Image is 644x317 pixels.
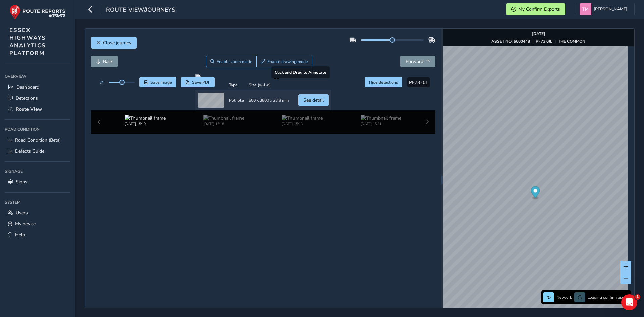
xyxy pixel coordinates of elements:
[580,3,630,15] button: [PERSON_NAME]
[9,26,46,57] span: ESSEX HIGHWAYS ANALYTICS PLATFORM
[5,104,70,115] a: Route View
[531,186,540,200] div: Map marker
[532,31,545,36] strong: [DATE]
[303,97,324,103] span: See detail
[5,124,70,135] div: Road Condition
[217,59,252,64] span: Enable zoom mode
[5,146,70,157] a: Defects Guide
[15,148,44,154] span: Defects Guide
[16,95,38,101] span: Detections
[409,79,428,86] span: PF73 0JL
[192,80,210,85] span: Save PDF
[103,40,131,46] span: Close journey
[91,37,137,49] button: Close journey
[16,179,28,185] span: Signs
[91,56,118,67] button: Back
[16,84,39,90] span: Dashboard
[181,77,215,87] button: PDF
[556,295,572,300] span: Network
[206,56,257,67] button: Zoom
[5,176,70,188] a: Signs
[246,90,291,110] td: 600 x 3800 x 23.8 mm
[361,121,401,126] div: [DATE] 15:31
[298,94,329,106] button: See detail
[203,115,244,121] img: Thumbnail frame
[491,39,585,44] div: | |
[506,3,565,15] button: My Confirm Exports
[267,59,308,64] span: Enable drawing mode
[282,115,323,121] img: Thumbnail frame
[15,232,25,238] span: Help
[125,115,166,121] img: Thumbnail frame
[400,56,435,67] button: Forward
[106,6,175,15] span: route-view/journeys
[15,137,61,143] span: Road Condition (Beta)
[365,77,403,87] button: Hide detections
[15,221,36,227] span: My device
[369,80,398,85] span: Hide detections
[16,210,28,216] span: Users
[5,135,70,146] a: Road Condition (Beta)
[5,71,70,82] div: Overview
[406,58,423,65] span: Forward
[5,229,70,241] a: Help
[150,80,172,85] span: Save image
[256,56,312,67] button: Draw
[282,121,323,126] div: [DATE] 15:13
[5,166,70,176] div: Signage
[588,295,629,300] span: Loading confirm assets
[621,294,637,310] iframe: Intercom live chat
[635,294,640,300] span: 1
[5,197,70,207] div: System
[5,218,70,229] a: My device
[5,207,70,218] a: Users
[580,3,591,15] img: diamond-layout
[9,5,65,20] img: rr logo
[491,39,530,44] strong: ASSET NO. 6600448
[16,106,42,112] span: Route View
[536,39,552,44] strong: PF73 0JL
[103,58,113,65] span: Back
[203,121,244,126] div: [DATE] 15:18
[558,39,585,44] strong: THE COMMON
[139,77,176,87] button: Save
[5,82,70,93] a: Dashboard
[125,121,166,126] div: [DATE] 15:19
[594,3,627,15] span: [PERSON_NAME]
[361,115,401,121] img: Thumbnail frame
[227,90,246,110] td: Pothole
[518,6,560,12] span: My Confirm Exports
[5,93,70,104] a: Detections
